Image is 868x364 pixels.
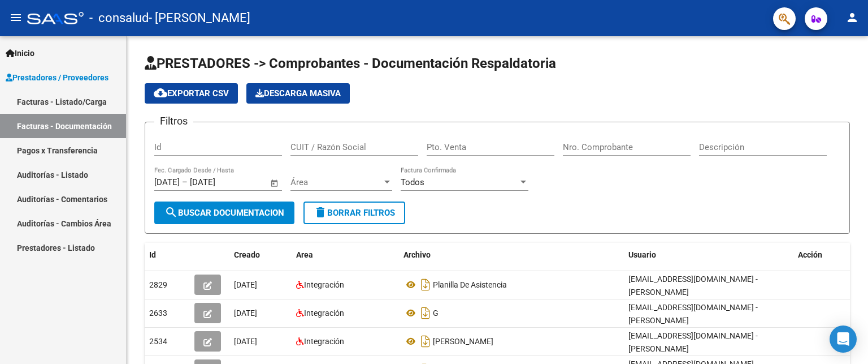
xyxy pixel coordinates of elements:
[164,208,284,218] span: Buscar Documentacion
[145,55,556,71] span: PRESTADORES -> Comprobantes - Documentación Respaldatoria
[145,83,238,104] button: Exportar CSV
[234,337,257,346] span: [DATE]
[268,177,281,190] button: Open calendar
[830,326,857,353] div: Open Intercom Messenger
[154,88,229,99] span: Exportar CSV
[149,280,167,289] span: 2829
[149,250,156,259] span: Id
[234,250,260,259] span: Creado
[154,113,193,129] h3: Filtros
[401,177,424,187] span: Todos
[628,250,656,259] span: Usuario
[624,243,793,267] datatable-header-cell: Usuario
[628,275,758,297] span: [EMAIL_ADDRESS][DOMAIN_NAME] - [PERSON_NAME]
[6,47,34,59] span: Inicio
[433,337,493,346] span: [PERSON_NAME]
[304,337,344,346] span: Integración
[418,276,433,294] i: Descargar documento
[154,202,294,224] button: Buscar Documentacion
[190,177,245,187] input: Fecha fin
[9,11,23,24] mat-icon: menu
[149,309,167,318] span: 2633
[154,177,180,187] input: Fecha inicio
[314,208,395,218] span: Borrar Filtros
[234,280,257,289] span: [DATE]
[234,309,257,318] span: [DATE]
[628,303,758,325] span: [EMAIL_ADDRESS][DOMAIN_NAME] - [PERSON_NAME]
[399,243,624,267] datatable-header-cell: Archivo
[303,202,405,224] button: Borrar Filtros
[149,337,167,346] span: 2534
[433,280,507,289] span: Planilla De Asistencia
[246,83,350,104] app-download-masive: Descarga masiva de comprobantes (adjuntos)
[149,6,250,31] span: - [PERSON_NAME]
[89,6,149,31] span: - consalud
[628,331,758,353] span: [EMAIL_ADDRESS][DOMAIN_NAME] - [PERSON_NAME]
[798,250,822,259] span: Acción
[182,177,188,187] span: –
[304,309,344,318] span: Integración
[433,309,439,318] span: G
[304,280,344,289] span: Integración
[418,332,433,350] i: Descargar documento
[6,71,108,84] span: Prestadores / Proveedores
[845,11,859,24] mat-icon: person
[296,250,313,259] span: Area
[246,83,350,104] button: Descarga Masiva
[255,88,341,99] span: Descarga Masiva
[145,243,190,267] datatable-header-cell: Id
[418,304,433,322] i: Descargar documento
[290,177,382,187] span: Área
[403,250,431,259] span: Archivo
[793,243,850,267] datatable-header-cell: Acción
[314,205,327,219] mat-icon: delete
[292,243,399,267] datatable-header-cell: Area
[154,86,167,100] mat-icon: cloud_download
[229,243,292,267] datatable-header-cell: Creado
[164,205,178,219] mat-icon: search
